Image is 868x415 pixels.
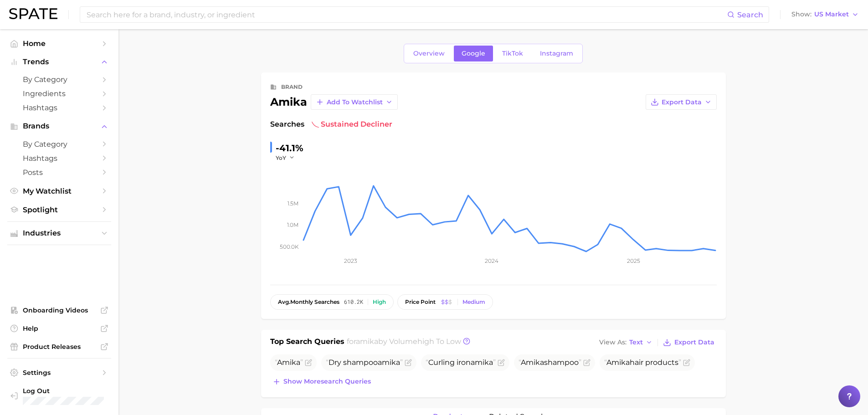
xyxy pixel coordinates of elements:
[23,229,96,237] span: Industries
[277,358,300,367] span: Amika
[462,299,485,305] div: Medium
[23,343,96,351] span: Product Releases
[23,168,96,177] span: Posts
[23,103,96,112] span: Hashtags
[7,119,111,133] button: Brands
[599,340,627,345] span: View As
[270,375,373,388] button: Show moresearch queries
[23,369,96,377] span: Settings
[7,87,111,101] a: Ingredients
[312,119,392,130] span: sustained decliner
[540,50,573,57] span: Instagram
[789,9,861,20] button: ShowUS Market
[462,50,485,57] span: Google
[7,184,111,198] a: My Watchlist
[502,50,523,57] span: TikTok
[406,46,452,61] a: Overview
[471,358,493,367] span: amika
[629,340,643,345] span: Text
[521,358,544,367] span: Amika
[7,303,111,317] a: Onboarding Videos
[23,154,96,163] span: Hashtags
[278,299,339,305] span: monthly searches
[7,322,111,335] a: Help
[519,358,581,367] span: shampoo
[627,257,640,264] tspan: 2025
[344,299,363,305] span: 610.2k
[674,338,714,346] span: Export Data
[814,12,849,17] span: US Market
[23,140,96,149] span: by Category
[311,94,398,110] button: Add to Watchlist
[498,359,505,366] button: Flag as miscategorized or irrelevant
[280,243,299,250] tspan: 500.0k
[454,46,493,61] a: Google
[7,203,111,217] a: Spotlight
[278,298,290,305] abbr: average
[7,165,111,179] a: Posts
[583,359,591,366] button: Flag as miscategorized or irrelevant
[683,359,690,366] button: Flag as miscategorized or irrelevant
[276,141,303,155] div: -41.1%
[7,72,111,87] a: by Category
[378,358,400,367] span: amika
[23,387,120,395] span: Log Out
[327,98,383,106] span: Add to Watchlist
[373,299,386,305] div: High
[23,75,96,84] span: by Category
[281,82,303,92] div: brand
[646,94,717,110] button: Export Data
[791,12,812,17] span: Show
[413,50,445,57] span: Overview
[276,154,286,162] span: YoY
[23,187,96,195] span: My Watchlist
[661,336,716,349] button: Export Data
[532,46,581,61] a: Instagram
[397,294,493,310] button: price pointMedium
[7,366,111,379] a: Settings
[7,151,111,165] a: Hashtags
[23,205,96,214] span: Spotlight
[23,39,96,48] span: Home
[270,294,394,310] button: avg.monthly searches610.2kHigh
[7,36,111,51] a: Home
[494,46,531,61] a: TikTok
[312,121,319,128] img: sustained decliner
[347,336,461,349] h2: for by Volume
[604,358,681,367] span: hair products
[276,154,295,162] button: YoY
[405,299,436,305] span: price point
[283,378,371,385] span: Show more search queries
[7,340,111,354] a: Product Releases
[356,337,378,346] span: amika
[7,226,111,240] button: Industries
[344,257,357,264] tspan: 2023
[270,336,344,349] h1: Top Search Queries
[426,358,496,367] span: Curling iron
[737,10,763,19] span: Search
[270,119,304,130] span: Searches
[23,122,96,130] span: Brands
[7,137,111,151] a: by Category
[7,55,111,69] button: Trends
[23,306,96,314] span: Onboarding Videos
[9,8,57,19] img: SPATE
[23,324,96,333] span: Help
[7,101,111,115] a: Hashtags
[662,98,702,106] span: Export Data
[326,358,403,367] span: Dry shampoo
[86,7,727,22] input: Search here for a brand, industry, or ingredient
[597,337,655,348] button: View AsText
[270,97,307,108] div: amika
[485,257,498,264] tspan: 2024
[405,359,412,366] button: Flag as miscategorized or irrelevant
[288,200,298,207] tspan: 1.5m
[287,221,298,228] tspan: 1.0m
[23,89,96,98] span: Ingredients
[305,359,312,366] button: Flag as miscategorized or irrelevant
[417,337,461,346] span: high to low
[7,384,111,408] a: Log out. Currently logged in with e-mail annie.penrod@loveamika.com.
[606,358,630,367] span: Amika
[23,58,96,66] span: Trends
